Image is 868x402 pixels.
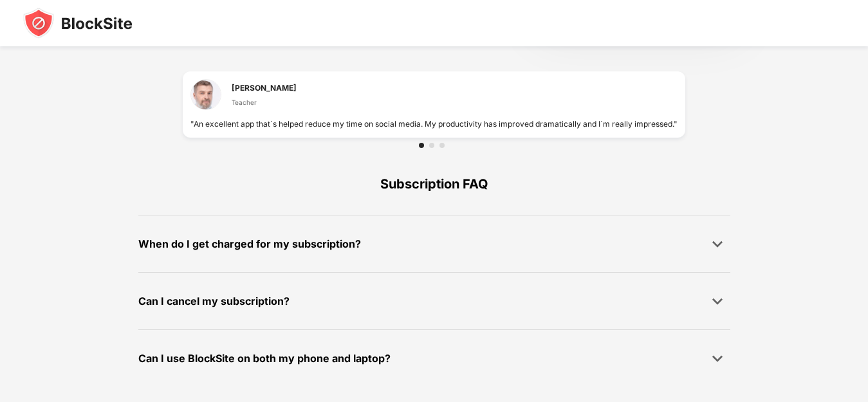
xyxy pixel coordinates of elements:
[232,97,297,107] div: Teacher
[138,349,391,368] div: Can I use BlockSite on both my phone and laptop?
[138,235,361,253] div: When do I get charged for my subscription?
[138,153,730,215] div: Subscription FAQ
[23,8,133,39] img: blocksite-icon-black.svg
[232,82,297,94] div: [PERSON_NAME]
[138,292,290,311] div: Can I cancel my subscription?
[190,79,221,110] img: testimonial-1.jpg
[190,118,678,130] div: "An excellent app that`s helped reduce my time on social media. My productivity has improved dram...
